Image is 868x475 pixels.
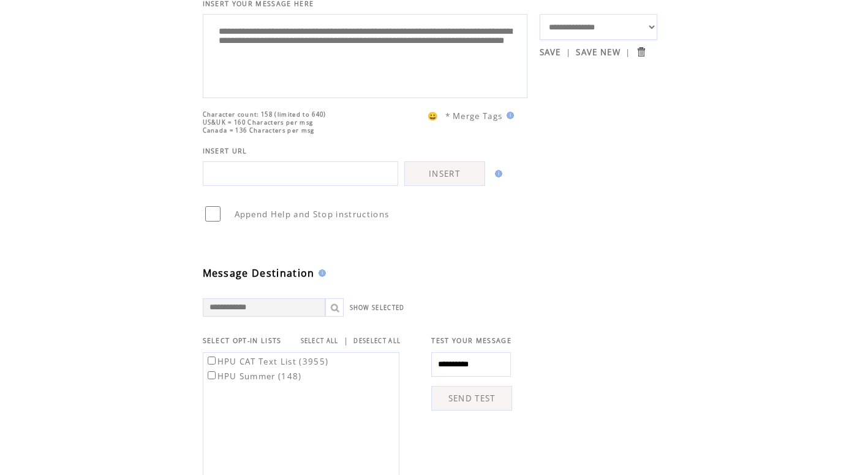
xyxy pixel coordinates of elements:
a: SAVE NEW [576,47,621,58]
span: Character count: 158 (limited to 640) [203,110,326,118]
span: TEST YOUR MESSAGE [431,336,511,345]
span: Append Help and Stop instructions [235,209,390,220]
input: HPU CAT Text List (3955) [208,357,216,365]
a: SHOW SELECTED [350,304,405,312]
span: US&UK = 160 Characters per msg [203,118,314,126]
a: INSERT [404,161,485,186]
img: help.gif [491,170,502,177]
label: HPU CAT Text List (3955) [205,356,329,367]
label: HPU Summer (148) [205,371,302,382]
a: SEND TEST [431,386,512,411]
span: | [566,47,571,58]
span: Message Destination [203,266,315,280]
img: help.gif [315,269,326,277]
span: | [344,335,349,346]
a: SELECT ALL [301,337,339,345]
span: SELECT OPT-IN LISTS [203,336,282,345]
a: DESELECT ALL [353,337,401,345]
input: Submit [635,46,647,58]
img: help.gif [503,112,514,119]
span: 😀 [428,110,439,122]
span: Canada = 136 Characters per msg [203,126,315,134]
span: * Merge Tags [445,110,503,122]
input: HPU Summer (148) [208,371,216,379]
a: SAVE [540,47,561,58]
span: INSERT URL [203,147,247,155]
span: | [625,47,630,58]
